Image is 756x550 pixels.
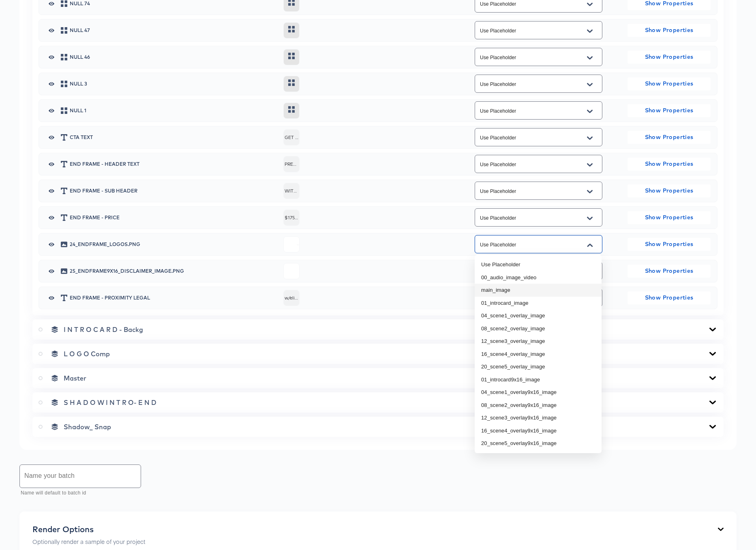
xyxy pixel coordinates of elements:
p: Name will default to batch id [21,489,135,497]
span: Null 46 [70,55,277,60]
button: Open [584,158,596,171]
span: End Frame - Sub header [70,188,277,193]
span: w/elig pkg. Must select offpers. Premium ch's. incl. for 3 mos, then renew ea. mo. @then-current ... [284,290,300,306]
span: Show Properties [631,266,707,276]
span: Null 47 [70,28,277,33]
span: WITH ENTERTAINMENT, CHOICET OR ULTIMATE PACKAGE [284,183,300,199]
span: End Frame - Proximity Legal [70,295,277,300]
button: Show Properties [628,104,711,117]
li: main_image [475,284,602,297]
button: Show Properties [628,238,711,251]
button: Show Properties [628,291,711,304]
span: Null 74 [70,1,277,6]
button: Open [584,51,596,64]
span: Master [64,374,86,382]
span: Show Properties [631,105,707,116]
button: Show Properties [628,51,711,64]
span: 25_endframe9x16_disclaimer_image.png [70,269,277,274]
span: Show Properties [631,25,707,35]
span: Show Properties [631,239,707,249]
button: Show Properties [628,211,711,224]
button: Open [584,212,596,225]
button: Open [584,105,596,118]
li: 12_scene3_overlay9x16_image [475,411,602,424]
p: Optionally render a sample of your project [32,537,146,546]
button: Open [584,25,596,38]
li: 04_scene1_overlay_image [475,309,602,322]
span: Show Properties [631,159,707,169]
span: I N T R O C A R D - Backg [64,325,143,334]
button: Show Properties [628,24,711,37]
li: 16_scene4_overlay_image [475,348,602,361]
span: S H A D O W I N T R O- E N D [64,398,156,407]
span: Show Properties [631,212,707,223]
li: 00_audio_image_video [475,271,602,284]
span: 24_endframe_logos.png [70,242,277,247]
span: Shadow_ Snap [64,423,111,431]
span: End Frame - Price [70,215,277,220]
span: Show Properties [631,132,707,142]
li: 01_introcard9x16_image [475,373,602,386]
span: GET YOUR FIRST 3 MONTHS OF [284,129,300,146]
span: End Frame - Header text [70,162,277,167]
button: Show Properties [628,265,711,278]
span: Show Properties [631,293,707,303]
span: L O G O Comp [64,350,110,358]
div: Render Options [32,524,146,534]
button: Show Properties [628,158,711,171]
li: 01_introcard_image [475,297,602,310]
li: Use Placeholder [475,258,602,271]
li: 20_scene5_overlay_image [475,360,602,373]
span: $175+ VALUE [284,210,300,226]
button: Close [584,239,596,252]
button: Open [584,185,596,198]
span: Show Properties [631,186,707,196]
span: Null 1 [70,108,277,113]
button: Show Properties [628,77,711,90]
li: 08_scene2_overlay_image [475,322,602,335]
button: Open [584,132,596,145]
span: Null 3 [70,81,277,86]
li: 20_scene5_overlay9x16_image [475,437,602,450]
button: Show Properties [628,131,711,144]
li: 16_scene4_overlay9x16_image [475,424,602,437]
span: Show Properties [631,79,707,89]
span: CTA TEXT [70,135,277,140]
span: Show Properties [631,52,707,62]
li: 08_scene2_overlay9x16_image [475,399,602,412]
button: Show Properties [628,184,711,197]
span: PREMIUMCHANNELSINCLUDED [284,156,300,172]
li: 12_scene3_overlay_image [475,335,602,348]
button: Open [584,78,596,91]
li: 04_scene1_overlay9x16_image [475,386,602,399]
